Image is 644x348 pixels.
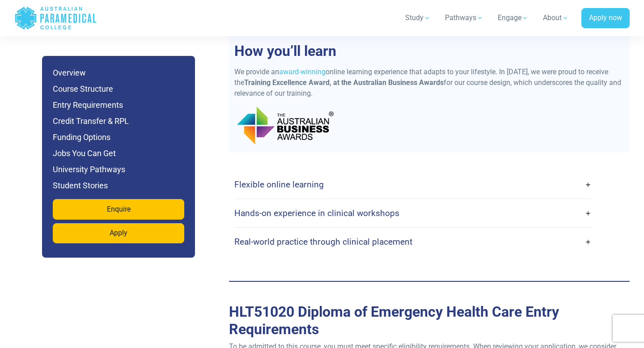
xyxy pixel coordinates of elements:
h4: Flexible online learning [234,179,324,190]
a: Pathways [440,5,489,30]
h4: Real-world practice through clinical placement [234,237,412,247]
a: award-winning [279,68,326,76]
p: We provide an online learning experience that adapts to your lifestyle. In [DATE], we were proud ... [234,67,624,99]
a: About [538,5,574,30]
h2: Entry Requirements [229,303,630,338]
a: Apply now [581,8,630,29]
a: Australian Paramedical College [14,4,97,33]
a: Engage [492,5,534,30]
h2: How you’ll learn [229,42,630,59]
a: Real-world practice through clinical placement [234,231,592,252]
a: Study [400,5,436,30]
h4: Hands-on experience in clinical workshops [234,208,399,218]
strong: Training Excellence Award, at the Australian Business Awards [244,78,444,87]
a: Hands-on experience in clinical workshops [234,203,592,224]
a: Flexible online learning [234,174,592,195]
